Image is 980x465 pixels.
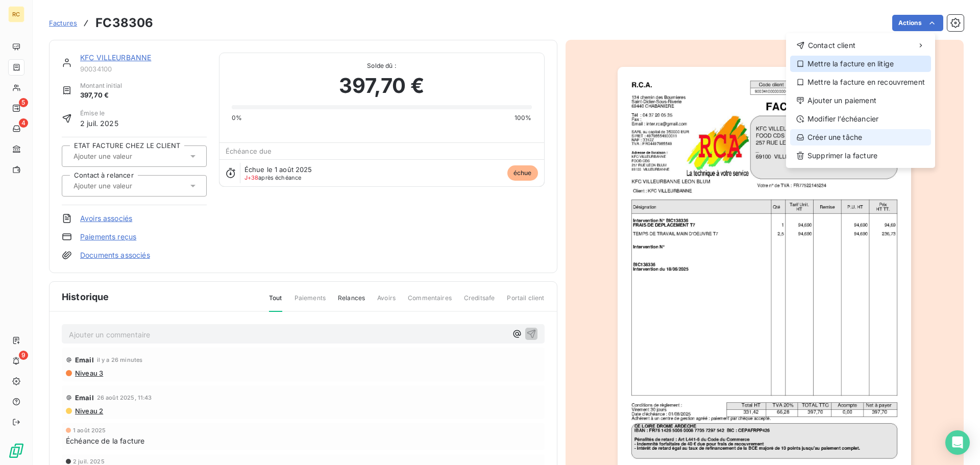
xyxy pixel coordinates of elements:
[790,74,931,90] div: Mettre la facture en recouvrement
[790,148,931,164] div: Supprimer la facture
[808,40,855,51] span: Contact client
[786,33,935,168] div: Actions
[790,129,931,145] div: Créer une tâche
[790,56,931,72] div: Mettre la facture en litige
[790,111,931,127] div: Modifier l’échéancier
[790,92,931,109] div: Ajouter un paiement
